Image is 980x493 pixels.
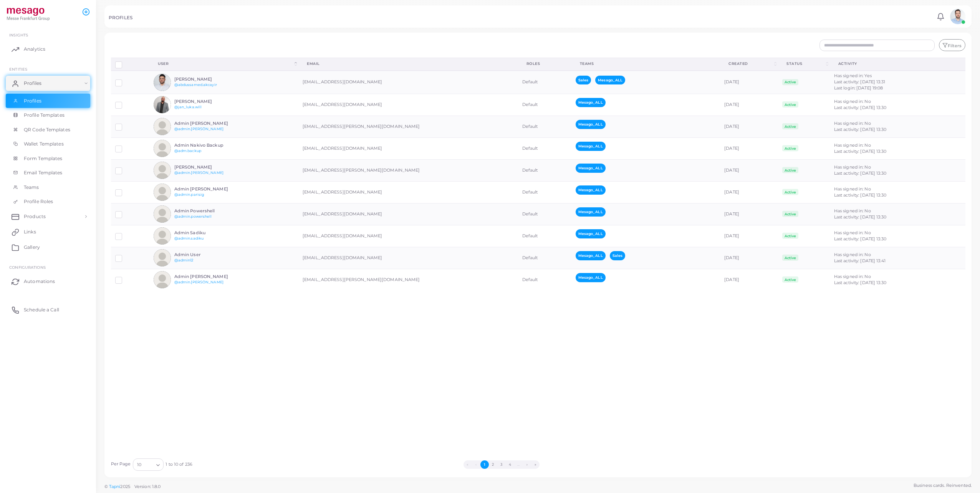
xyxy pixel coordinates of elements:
span: Mesago_ALL [576,164,606,172]
h6: [PERSON_NAME] [174,77,231,82]
td: [DATE] [720,116,778,137]
td: Default [518,137,571,159]
td: [EMAIL_ADDRESS][PERSON_NAME][DOMAIN_NAME] [298,269,518,291]
span: Profile Templates [24,112,65,119]
ul: Pagination [192,460,811,469]
span: 2025 [120,483,130,490]
img: avatar [154,118,171,135]
img: avatar [154,96,171,113]
span: QR Code Templates [24,126,70,133]
td: [DATE] [720,71,778,94]
span: Last activity: [DATE] 13:30 [834,214,886,220]
td: Default [518,94,571,116]
span: Mesago_ALL [576,185,606,194]
span: 10 [137,461,141,469]
h5: PROFILES [109,15,132,20]
span: Last activity: [DATE] 13:31 [834,79,885,84]
a: Profile Roles [6,194,90,209]
span: Active [782,101,798,108]
td: [EMAIL_ADDRESS][DOMAIN_NAME] [298,181,518,203]
span: Form Templates [24,155,63,162]
a: Profiles [6,76,90,91]
div: User [158,61,293,66]
h6: [PERSON_NAME] [174,99,231,104]
h6: [PERSON_NAME] [174,165,231,170]
a: @admin.parisig [174,192,204,197]
span: Profile Roles [24,198,53,205]
a: @admin.[PERSON_NAME] [174,280,223,284]
img: avatar [154,162,171,179]
span: Last login: [DATE] 19:08 [834,85,883,91]
a: @admin.[PERSON_NAME] [174,170,223,175]
td: [DATE] [720,269,778,291]
span: Active [782,79,798,85]
a: @admin.[PERSON_NAME] [174,127,223,131]
span: Has signed in: Yes [834,73,872,78]
span: Wallet Templates [24,141,64,147]
button: Go to page 3 [497,460,506,469]
span: Has signed in: No [834,230,871,235]
h6: Admin Nakivo Backup [174,143,231,148]
div: activity [838,61,927,66]
a: logo [7,7,50,22]
span: Has signed in: No [834,99,871,104]
span: Active [782,123,798,129]
td: [EMAIL_ADDRESS][DOMAIN_NAME] [298,71,518,94]
span: Has signed in: No [834,164,871,170]
a: @jan_luka.will [174,105,202,109]
span: Last activity: [DATE] 13:30 [834,192,886,198]
span: Business cards. Reinvented. [914,482,972,489]
span: Products [24,213,46,220]
span: Links [24,228,36,235]
div: Status [786,61,824,66]
span: Active [782,145,798,151]
td: [DATE] [720,247,778,269]
label: Per Page [111,461,131,467]
td: [DATE] [720,159,778,181]
div: Teams [580,61,712,66]
a: @abdussamed.akcayir [174,83,217,87]
div: Created [728,61,773,66]
button: Go to page 4 [506,460,514,469]
span: Last activity: [DATE] 13:30 [834,105,886,110]
span: Version: 1.8.0 [134,484,161,489]
a: @admin12 [174,258,194,262]
td: [EMAIL_ADDRESS][DOMAIN_NAME] [298,247,518,269]
a: Form Templates [6,151,90,166]
button: Go to page 2 [489,460,497,469]
img: avatar [154,74,171,91]
span: Mesago_ALL [595,76,625,84]
span: Profiles [24,80,41,87]
img: avatar [154,205,171,223]
span: Mesago_ALL [576,120,606,129]
a: Products [6,209,90,224]
img: avatar [154,227,171,245]
span: Has signed in: No [834,274,871,279]
span: Configurations [9,265,46,270]
td: Default [518,181,571,203]
h6: Admin [PERSON_NAME] [174,121,231,126]
span: Active [782,167,798,173]
td: [DATE] [720,225,778,247]
span: Email Templates [24,169,63,176]
a: Teams [6,180,90,195]
a: Gallery [6,240,90,255]
a: Schedule a Call [6,302,90,318]
span: Analytics [24,46,45,53]
a: Links [6,224,90,240]
td: [EMAIL_ADDRESS][DOMAIN_NAME] [298,225,518,247]
a: Tapni [109,484,121,489]
a: Profile Templates [6,108,90,122]
input: Search for option [142,461,153,469]
span: Automations [24,278,55,285]
td: [EMAIL_ADDRESS][PERSON_NAME][DOMAIN_NAME] [298,159,518,181]
span: Sales [610,251,626,260]
td: [EMAIL_ADDRESS][DOMAIN_NAME] [298,203,518,225]
span: Mesago_ALL [576,207,606,216]
a: Profiles [6,94,90,108]
span: Mesago_ALL [576,98,606,107]
div: Search for option [133,458,164,471]
button: Go to last page [531,460,540,469]
span: Has signed in: No [834,121,871,126]
a: @admin.sadiku [174,236,204,240]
